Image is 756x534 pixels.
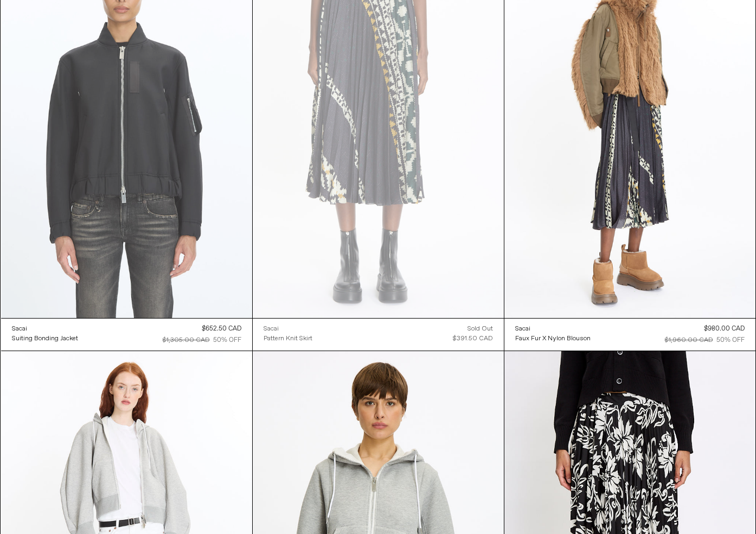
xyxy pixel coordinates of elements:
[202,324,241,334] div: $652.50 CAD
[12,325,27,334] div: Sacai
[716,335,745,345] div: 50% OFF
[453,334,493,344] div: $391.50 CAD
[264,324,312,334] a: Sacai
[12,334,78,344] div: Suiting Bonding Jacket
[12,334,78,344] a: Suiting Bonding Jacket
[515,325,530,334] div: Sacai
[12,324,78,334] a: Sacai
[515,334,591,344] a: Faux Fur x Nylon Blouson
[704,324,745,334] div: $980.00 CAD
[163,335,210,345] div: $1,305.00 CAD
[264,325,279,334] div: Sacai
[467,324,493,334] div: Sold out
[213,335,241,345] div: 50% OFF
[515,324,591,334] a: Sacai
[665,335,713,345] div: $1,960.00 CAD
[264,334,312,344] div: Pattern Knit Skirt
[515,334,591,344] div: Faux Fur x Nylon Blouson
[264,334,312,344] a: Pattern Knit Skirt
